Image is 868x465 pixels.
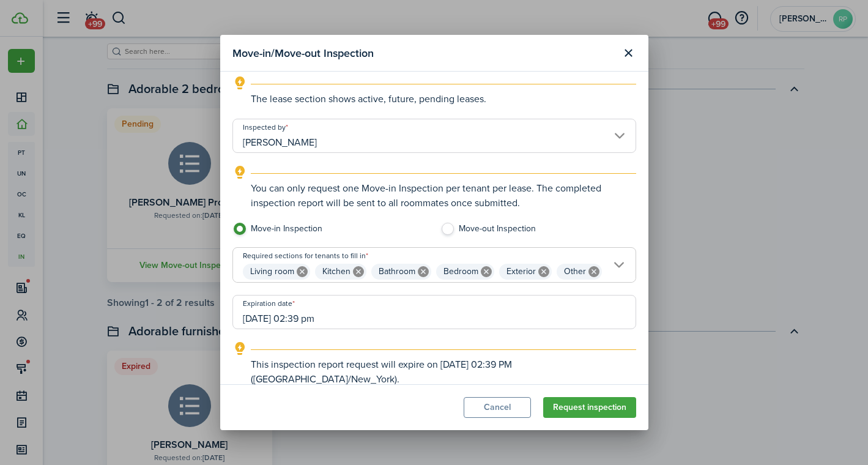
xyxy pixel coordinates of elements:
explanation-description: You can only request one Move-in Inspection per tenant per lease. The completed inspection report... [251,181,636,210]
explanation-description: The lease section shows active, future, pending leases. [251,92,636,106]
label: Move-in Inspection [232,223,428,241]
span: Other [564,265,586,278]
i: outline [232,341,248,356]
explanation-description: This inspection report request will expire on [DATE] 02:39 PM ([GEOGRAPHIC_DATA]/New_York). [251,357,636,387]
label: Move-out Inspection [440,223,636,241]
i: outline [232,165,248,180]
span: Bedroom [443,265,478,278]
span: Living room [250,265,294,278]
span: Exterior [506,265,536,278]
button: Cancel [464,397,531,418]
span: Bathroom [379,265,415,278]
button: Request inspection [543,397,636,418]
span: Kitchen [322,265,351,278]
modal-title: Move-in/Move-out Inspection [232,41,615,65]
button: Close modal [618,43,639,64]
i: outline [232,76,248,91]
